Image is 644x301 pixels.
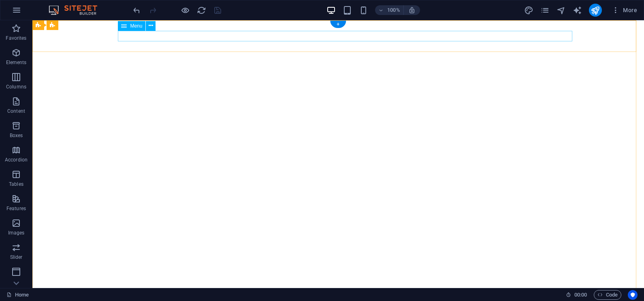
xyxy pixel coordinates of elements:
span: Menu [130,24,142,28]
p: Columns [6,84,26,90]
button: Usercentrics [628,290,638,300]
i: On resize automatically adjust zoom level to fit chosen device. [408,6,416,14]
a: Click to cancel selection. Double-click to open Pages [6,290,29,300]
button: design [524,5,534,15]
span: : [580,292,581,298]
img: Editor Logo [47,5,107,15]
button: publish [589,4,602,17]
button: undo [132,5,141,15]
i: Undo: Edit headline (Ctrl+Z) [132,6,141,15]
p: Elements [6,59,27,66]
button: 100% [375,5,404,15]
p: Tables [9,181,23,187]
p: Content [7,108,25,114]
div: + [330,21,346,28]
span: Code [597,290,618,300]
h6: Session time [566,290,587,300]
p: Features [6,205,26,212]
span: 00 00 [574,290,587,300]
p: Images [8,230,25,236]
button: navigator [557,5,566,15]
i: Publish [591,6,600,15]
i: Design (Ctrl+Alt+Y) [524,6,533,15]
i: Navigator [557,6,566,15]
i: AI Writer [573,6,582,15]
p: Favorites [6,35,26,41]
span: More [612,6,637,14]
p: Accordion [5,157,28,163]
p: Slider [10,254,23,260]
button: text_generator [573,5,582,15]
button: pages [540,5,550,15]
i: Pages (Ctrl+Alt+S) [540,6,550,15]
button: Code [594,290,621,300]
p: Boxes [10,132,23,139]
button: reload [196,5,206,15]
h6: 100% [387,5,400,15]
button: More [608,4,640,17]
